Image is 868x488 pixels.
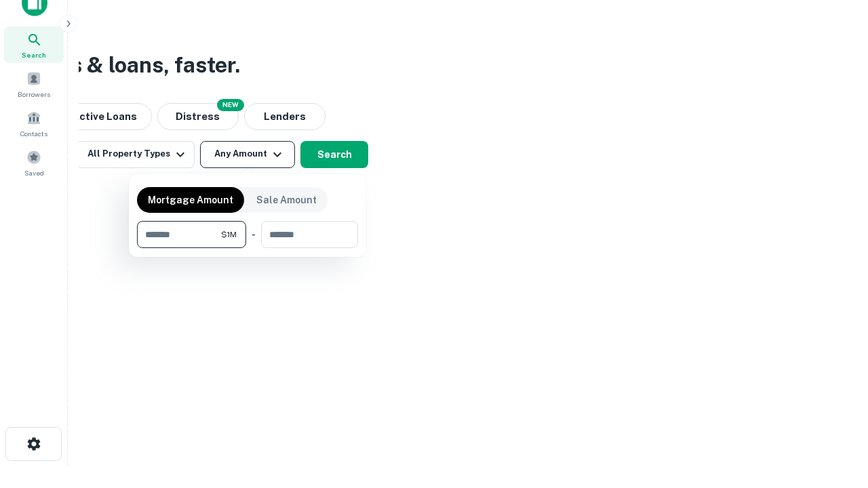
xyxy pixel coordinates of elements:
[256,192,317,207] p: Sale Amount
[148,192,233,207] p: Mortgage Amount
[221,228,237,241] span: $1M
[800,380,868,445] iframe: Chat Widget
[252,221,256,248] div: -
